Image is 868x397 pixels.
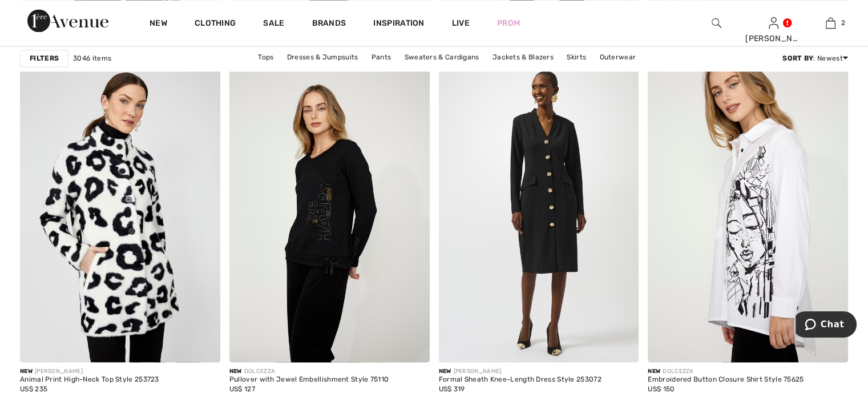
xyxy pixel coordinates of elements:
span: 2 [841,18,845,28]
img: 1ère Avenue [27,9,108,32]
span: New [229,367,242,374]
img: Embroidered Button Closure Shirt Style 75625. As sample [648,62,848,362]
a: Sale [263,18,284,30]
img: Pullover with Jewel Embellishment Style 75110. As sample [229,62,430,362]
span: 3046 items [73,54,111,64]
div: [PERSON_NAME] [20,367,159,375]
a: Dresses & Jumpsuits [281,50,364,65]
span: US$ 127 [229,384,255,392]
span: US$ 235 [20,384,47,392]
img: Formal Sheath Knee-Length Dress Style 253072. Black [439,62,639,362]
a: Clothing [195,18,236,30]
a: New [150,18,167,30]
a: Brands [312,18,346,30]
span: New [20,367,33,374]
a: Skirts [561,50,592,65]
a: Prom [497,17,520,29]
div: DOLCEZZA [229,367,389,375]
a: Outerwear [594,50,641,65]
span: Inspiration [373,18,424,30]
img: My Bag [826,16,835,30]
span: New [648,367,660,374]
img: Animal Print High-Neck Top Style 253723. Off White/Black [20,62,220,362]
div: Embroidered Button Closure Shirt Style 75625 [648,375,804,383]
a: Jackets & Blazers [487,50,559,65]
div: Animal Print High-Neck Top Style 253723 [20,375,159,383]
a: Sweaters & Cardigans [399,50,485,65]
div: Pullover with Jewel Embellishment Style 75110 [229,375,389,383]
div: Formal Sheath Knee-Length Dress Style 253072 [439,375,601,383]
iframe: Opens a widget where you can chat to one of our agents [796,311,857,340]
a: Tops [252,50,279,65]
a: 2 [802,16,858,30]
a: Live [452,17,470,29]
img: search the website [712,16,721,30]
div: [PERSON_NAME] [745,33,801,45]
a: Sign In [769,17,778,28]
span: New [439,367,451,374]
a: Pants [366,50,397,65]
span: US$ 319 [439,384,465,392]
strong: Filters [30,54,59,64]
span: US$ 150 [648,384,675,392]
div: : Newest [782,54,848,64]
div: [PERSON_NAME] [439,367,601,375]
strong: Sort By [782,55,813,63]
img: My Info [769,16,778,30]
div: DOLCEZZA [648,367,804,375]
